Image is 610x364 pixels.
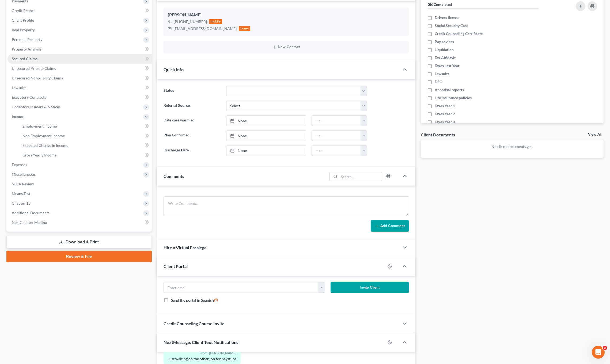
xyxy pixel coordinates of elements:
[12,95,46,99] span: Executory Contracts
[168,12,405,18] div: [PERSON_NAME]
[226,116,306,126] a: None
[435,23,468,28] span: Social Security Card
[603,346,607,350] span: 3
[312,145,361,156] input: -- : --
[164,321,225,326] span: Credit Counseling Course Invite
[435,103,455,109] span: Taxes Year 1
[174,19,207,24] div: [PHONE_NUMBER]
[435,79,442,85] span: DSO
[164,282,319,293] input: Enter email
[12,56,37,61] span: Secured Claims
[161,145,223,156] label: Discharge Date
[12,105,60,109] span: Codebtors Insiders & Notices
[12,85,26,90] span: Lawsuits
[12,182,34,186] span: SOFA Review
[18,150,152,160] a: Gross Yearly Income
[428,2,452,7] strong: 0% Completed
[171,298,214,302] span: Send the portal in Spanish
[18,141,152,150] a: Expected Change in Income
[12,172,36,177] span: Miscellaneous
[425,144,599,149] p: No client documents yet.
[161,115,223,126] label: Date case was filed
[7,54,152,64] a: Secured Claims
[226,145,306,156] a: None
[7,6,152,16] a: Credit Report
[435,55,456,60] span: Tax Affidavit
[174,26,237,31] div: [EMAIL_ADDRESS][DOMAIN_NAME]
[312,116,361,126] input: -- : --
[331,282,409,293] button: Invite Client
[161,86,223,96] label: Status
[22,124,57,128] span: Employment Income
[421,132,455,137] div: Client Documents
[339,172,382,181] input: Search...
[239,26,251,31] div: home
[12,66,56,71] span: Unsecured Priority Claims
[22,153,56,157] span: Gross Yearly Income
[7,93,152,102] a: Executory Contracts
[371,220,409,232] button: Add Comment
[12,162,27,167] span: Expenses
[12,47,41,51] span: Property Analysis
[161,130,223,141] label: Plan Confirmed
[164,67,184,72] span: Quick Info
[12,191,30,196] span: Means Test
[12,28,35,32] span: Real Property
[22,133,65,138] span: Non Employment Income
[435,119,455,125] span: Taxes Year 3
[168,45,405,49] button: New Contact
[435,15,459,20] span: Drivers license
[7,179,152,189] a: SOFA Review
[7,64,152,73] a: Unsecured Priority Claims
[7,218,152,227] a: NextChapter Mailing
[592,346,605,359] iframe: Intercom live chat
[6,251,152,262] a: Review & File
[12,18,34,22] span: Client Profile
[588,133,601,136] a: View All
[435,95,472,101] span: Life insurance policies
[435,111,455,117] span: Taxes Year 2
[226,131,306,141] a: None
[435,47,454,52] span: Liquidation
[12,114,24,119] span: Income
[435,31,483,36] span: Credit Counseling Certificate
[168,356,236,362] div: Just waiting on the other job for paystubs
[12,37,42,42] span: Personal Property
[12,220,47,225] span: NextChapter Mailing
[12,210,50,215] span: Additional Documents
[161,101,223,111] label: Referral Source
[164,264,188,269] span: Client Portal
[7,44,152,54] a: Property Analysis
[168,350,236,356] div: From: [PERSON_NAME]
[12,8,35,13] span: Credit Report
[18,121,152,131] a: Employment Income
[164,340,238,345] span: NextMessage: Client Text Notifications
[22,143,68,148] span: Expected Change in Income
[12,76,63,80] span: Unsecured Nonpriority Claims
[7,73,152,83] a: Unsecured Nonpriority Claims
[435,63,460,68] span: Taxes Last Year
[7,83,152,93] a: Lawsuits
[6,236,152,248] a: Download & Print
[164,245,207,250] span: Hire a Virtual Paralegal
[209,19,222,24] div: mobile
[164,174,184,179] span: Comments
[12,201,31,205] span: Chapter 13
[312,131,361,141] input: -- : --
[435,87,464,93] span: Appraisal reports
[435,39,454,44] span: Pay advices
[435,71,449,76] span: Lawsuits
[18,131,152,141] a: Non Employment Income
